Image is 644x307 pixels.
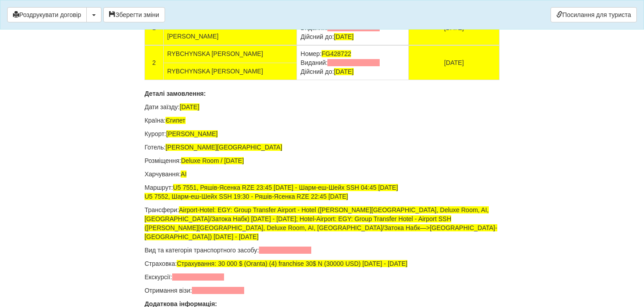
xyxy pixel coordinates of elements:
[165,117,185,124] span: Єгипет
[144,116,500,125] p: Країна:
[144,102,500,111] p: Дати заїзду:
[144,90,206,97] b: Деталі замовлення:
[177,260,407,267] span: Страхування: 30 000 $ (Oranta) (4) franchise 30$ N (30000 USD) [DATE] - [DATE]
[144,206,497,240] span: Airport-Hotel: EGY: Group Transfer Airport - Hotel ([PERSON_NAME][GEOGRAPHIC_DATA], Deluxe Room, ...
[334,33,354,40] span: [DATE]
[145,45,163,80] td: 2
[297,45,409,80] td: Номер: Виданий: Дійсний до:
[181,171,186,178] span: AI
[144,170,500,179] p: Харчування:
[144,246,500,255] p: Вид та категорія транспортного засобу:
[7,7,87,22] button: Роздрукувати договір
[144,143,500,152] p: Готель:
[334,68,354,75] span: [DATE]
[180,103,199,111] span: [DATE]
[144,129,500,138] p: Курорт:
[166,130,218,137] span: [PERSON_NAME]
[163,63,297,80] td: RYBCHYNSKA [PERSON_NAME]
[144,184,398,200] span: U5 7551, Ряшів-Ясенка RZE 23:45 [DATE] - Шарм-еш-Шейх SSH 04:45 [DATE] U5 7552, Шарм-еш-Шейх SSH ...
[144,259,500,268] p: Страховка:
[144,156,500,165] p: Розміщення:
[322,50,351,57] span: FG428722
[163,45,297,63] td: RYBCHYNSKA [PERSON_NAME]
[144,205,500,241] p: Трансфери:
[165,144,282,151] span: [PERSON_NAME][GEOGRAPHIC_DATA]
[551,7,637,22] a: Посилання для туриста
[144,273,500,281] p: Екскурсії:
[163,28,297,45] td: [PERSON_NAME]
[409,45,500,80] td: [DATE]
[144,183,500,201] p: Маршрут:
[103,7,165,22] button: Зберегти зміни
[144,286,500,295] p: Отримання візи:
[181,157,244,164] span: Deluxe Room / [DATE]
